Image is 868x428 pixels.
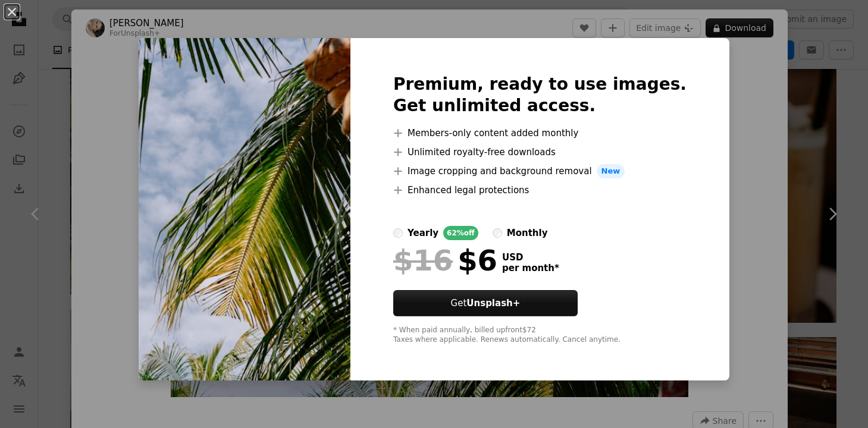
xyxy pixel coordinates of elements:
[443,226,478,240] div: 62% off
[466,298,520,309] strong: Unsplash+
[502,263,559,273] span: per month *
[393,74,687,117] h2: Premium, ready to use images. Get unlimited access.
[408,226,438,240] div: yearly
[493,228,502,238] input: monthly
[393,326,687,345] div: * When paid annually, billed upfront $72 Taxes where applicable. Renews automatically. Cancel any...
[393,245,453,276] span: $16
[393,164,687,178] li: Image cropping and background removal
[597,164,625,178] span: New
[507,226,548,240] div: monthly
[393,228,403,238] input: yearly62%off
[502,252,559,263] span: USD
[393,183,687,197] li: Enhanced legal protections
[393,290,578,316] button: GetUnsplash+
[393,145,687,159] li: Unlimited royalty-free downloads
[393,126,687,140] li: Members-only content added monthly
[393,245,497,276] div: $6
[139,38,350,380] img: premium_photo-1754565636533-e8c2272f5561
